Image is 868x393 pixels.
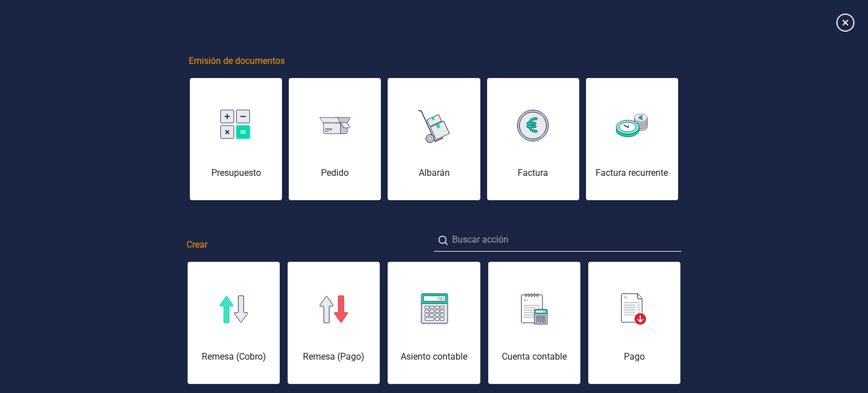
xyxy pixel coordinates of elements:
[487,166,579,180] div: Factura
[289,166,381,180] div: Pedido
[418,106,450,145] img: img-albaran.svg
[188,350,280,364] div: Remesa (Cobro)
[186,238,207,252] span: Crear
[586,166,678,180] div: Factura recurrente
[189,54,285,68] span: Emisión de documentos
[616,114,648,137] img: img-factura-recurrente.svg
[319,295,349,323] img: img-remesa-pago.svg
[219,295,249,323] img: img-remesa-cobro.svg
[517,110,549,141] img: img-factura.svg
[220,110,252,142] img: img-presupuesto.svg
[288,350,380,364] div: Remesa (Pago)
[388,350,480,364] div: Asiento contable
[190,166,282,180] div: Presupuesto
[588,350,680,364] div: Pago
[621,293,647,325] img: img-pago.svg
[388,166,480,180] div: Albarán
[319,117,351,135] img: img-pedido.svg
[434,228,682,252] input: Buscar acción
[488,350,580,364] div: Cuenta contable
[420,293,448,325] img: img-asiento-contable.svg
[521,293,548,325] img: img-cuenta-contable.svg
